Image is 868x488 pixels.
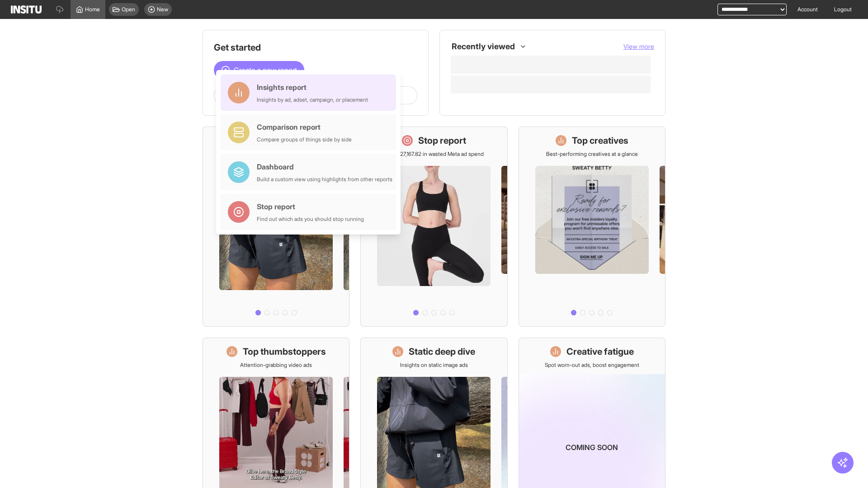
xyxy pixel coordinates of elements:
[257,201,364,212] div: Stop report
[122,6,135,13] span: Open
[623,42,654,51] button: View more
[214,61,304,79] button: Create a new report
[240,361,312,369] p: Attention-grabbing video ads
[243,345,326,358] h1: Top thumbstoppers
[418,134,466,147] h1: Stop report
[257,96,368,103] div: Insights by ad, adset, campaign, or placement
[257,136,352,143] div: Compare groups of things side by side
[546,150,638,158] p: Best-performing creatives at a glance
[85,6,100,13] span: Home
[11,5,42,14] img: Logo
[384,150,484,158] p: Save £27,167.82 in wasted Meta ad spend
[257,122,352,132] div: Comparison report
[257,82,368,93] div: Insights report
[257,216,364,223] div: Find out which ads you should stop running
[214,41,417,54] h1: Get started
[519,127,665,327] a: Top creativesBest-performing creatives at a glance
[157,6,168,13] span: New
[400,361,468,369] p: Insights on static image ads
[623,42,654,50] span: View more
[360,127,507,327] a: Stop reportSave £27,167.82 in wasted Meta ad spend
[257,161,392,172] div: Dashboard
[234,65,297,75] span: Create a new report
[409,345,475,358] h1: Static deep dive
[257,176,392,183] div: Build a custom view using highlights from other reports
[572,134,628,147] h1: Top creatives
[203,127,349,327] a: What's live nowSee all active ads instantly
